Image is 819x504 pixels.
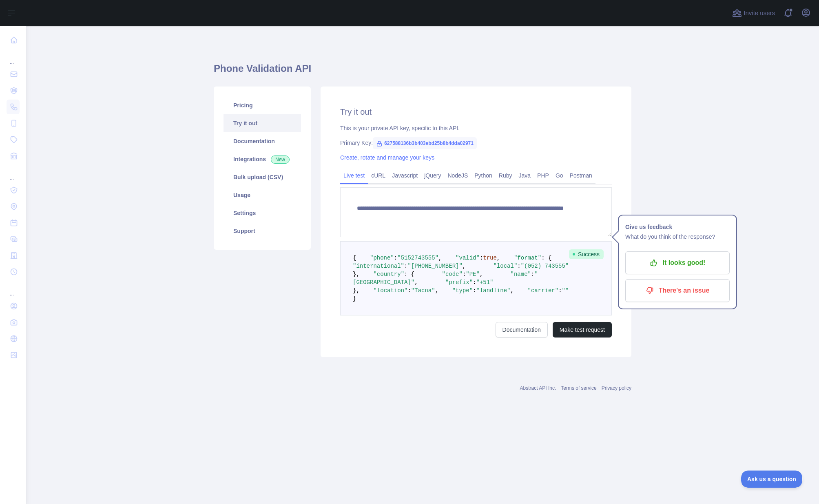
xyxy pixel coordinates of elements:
[528,287,559,294] span: "carrier"
[473,287,476,294] span: :
[353,271,360,278] span: },
[353,295,356,302] span: }
[553,322,612,337] button: Make test request
[224,114,301,132] a: Try it out
[480,255,483,261] span: :
[444,169,471,182] a: NodeJS
[340,124,612,132] div: This is your private API key, specific to this API.
[407,287,411,294] span: :
[541,255,551,261] span: : {
[562,287,569,294] span: ""
[442,271,462,278] span: "code"
[373,271,404,278] span: "country"
[7,281,20,297] div: ...
[567,169,595,182] a: Postman
[340,139,612,147] div: Primary Key:
[214,62,631,82] h1: Phone Validation API
[534,169,552,182] a: PHP
[602,385,631,391] a: Privacy policy
[397,255,438,261] span: "5152743555"
[353,287,360,294] span: },
[511,271,531,278] span: "name"
[353,255,356,261] span: {
[7,49,20,65] div: ...
[497,255,500,261] span: ,
[368,169,389,182] a: cURL
[394,255,397,261] span: :
[471,169,496,182] a: Python
[373,137,477,149] span: 627588136b3b403ebd25b8b4dda02971
[569,249,604,259] span: Success
[480,271,483,278] span: ,
[404,263,407,269] span: :
[476,279,493,286] span: "+51"
[552,169,567,182] a: Go
[496,322,548,337] a: Documentation
[531,271,534,278] span: :
[224,168,301,186] a: Bulk upload (CSV)
[561,385,596,391] a: Terms of service
[373,287,407,294] span: "location"
[271,155,290,164] span: New
[483,255,497,261] span: true
[224,132,301,150] a: Documentation
[411,287,435,294] span: "Tacna"
[438,255,442,261] span: ,
[493,263,517,269] span: "local"
[730,7,777,20] button: Invite users
[558,287,562,294] span: :
[353,263,404,269] span: "international"
[466,271,480,278] span: "PE"
[445,279,473,286] span: "prefix"
[456,255,480,261] span: "valid"
[511,287,514,294] span: ,
[741,471,803,488] iframe: Toggle Customer Support
[463,271,466,278] span: :
[224,204,301,222] a: Settings
[517,263,520,269] span: :
[625,222,730,232] h1: Give us feedback
[452,287,473,294] span: "type"
[224,96,301,114] a: Pricing
[520,385,556,391] a: Abstract API Inc.
[463,263,466,269] span: ,
[404,271,414,278] span: : {
[516,169,534,182] a: Java
[389,169,421,182] a: Javascript
[414,279,418,286] span: ,
[224,150,301,168] a: Integrations New
[340,154,434,161] a: Create, rotate and manage your keys
[496,169,516,182] a: Ruby
[421,169,444,182] a: jQuery
[514,255,541,261] span: "format"
[476,287,511,294] span: "landline"
[340,106,612,118] h2: Try it out
[744,9,775,18] span: Invite users
[473,279,476,286] span: :
[7,165,20,181] div: ...
[407,263,462,269] span: "[PHONE_NUMBER]"
[521,263,569,269] span: "(052) 743555"
[224,186,301,204] a: Usage
[224,222,301,240] a: Support
[625,232,730,242] p: What do you think of the response?
[340,169,368,182] a: Live test
[435,287,438,294] span: ,
[370,255,394,261] span: "phone"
